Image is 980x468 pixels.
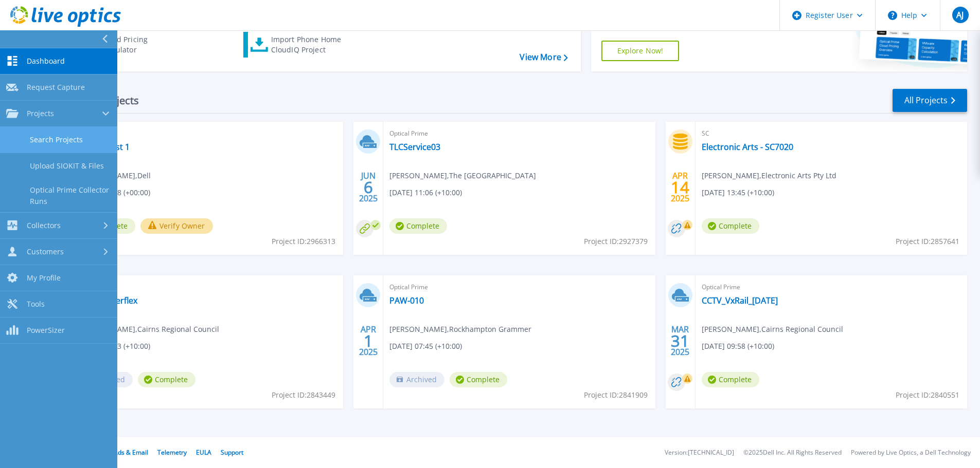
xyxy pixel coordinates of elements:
div: Import Phone Home CloudIQ Project [271,34,351,55]
a: View More [520,52,567,62]
span: Collectors [27,221,61,230]
span: AJ [956,11,964,19]
button: Verify Owner [140,218,213,234]
li: Powered by Live Optics, a Dell Technology [851,450,971,456]
a: TLCService03 [389,142,440,152]
span: [PERSON_NAME] , Cairns Regional Council [702,324,843,335]
span: Projects [27,109,54,118]
span: [DATE] 11:06 (+10:00) [389,187,462,198]
div: APR 2025 [359,322,378,360]
a: CCTV_VxRail_[DATE] [702,295,778,306]
span: [PERSON_NAME] , The [GEOGRAPHIC_DATA] [389,170,536,181]
div: APR 2025 [670,169,690,206]
a: Telemetry [157,448,187,457]
span: Complete [389,218,447,234]
span: Complete [138,372,195,387]
span: PowerSizer [27,326,65,335]
li: © 2025 Dell Inc. All Rights Reserved [743,450,842,456]
span: Request Capture [27,83,85,92]
span: [PERSON_NAME] , Rockhampton Grammer [389,324,531,335]
span: Project ID: 2857641 [896,236,959,247]
div: JUN 2025 [359,169,378,206]
span: [DATE] 07:45 (+10:00) [389,341,462,352]
span: Project ID: 2966313 [272,236,335,247]
span: Optical Prime [78,282,337,293]
a: Ads & Email [114,448,148,457]
span: Tools [27,299,45,309]
span: Customers [27,247,64,256]
span: My Profile [27,273,61,283]
div: MAR 2025 [670,322,690,360]
a: Support [221,448,243,457]
span: Archived [389,372,444,387]
a: Cloud Pricing Calculator [73,32,188,58]
span: Optical Prime [389,128,649,139]
span: Optical Prime [702,282,961,293]
span: Optical Prime [389,282,649,293]
span: Project ID: 2843449 [272,389,335,401]
span: [DATE] 09:58 (+10:00) [702,341,774,352]
a: Electronic Arts - SC7020 [702,142,793,152]
div: Cloud Pricing Calculator [101,34,183,55]
li: Version: [TECHNICAL_ID] [665,450,734,456]
span: Complete [450,372,507,387]
a: Explore Now! [601,41,680,61]
a: Cisco Hyperflex [78,295,137,306]
span: [PERSON_NAME] , Electronic Arts Pty Ltd [702,170,836,181]
span: Project ID: 2841909 [584,389,648,401]
span: [PERSON_NAME] , Cairns Regional Council [78,324,219,335]
span: Dashboard [27,57,65,66]
span: Complete [702,372,759,387]
span: SC [702,128,961,139]
span: Project ID: 2927379 [584,236,648,247]
span: 14 [671,183,689,192]
a: All Projects [893,89,967,112]
span: RVTools [78,128,337,139]
span: 31 [671,336,689,345]
span: Complete [702,218,759,234]
span: 6 [364,183,373,192]
span: 1 [364,336,373,345]
span: [DATE] 13:45 (+10:00) [702,187,774,198]
a: PAW-010 [389,295,424,306]
a: EULA [196,448,211,457]
span: Project ID: 2840551 [896,389,959,401]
